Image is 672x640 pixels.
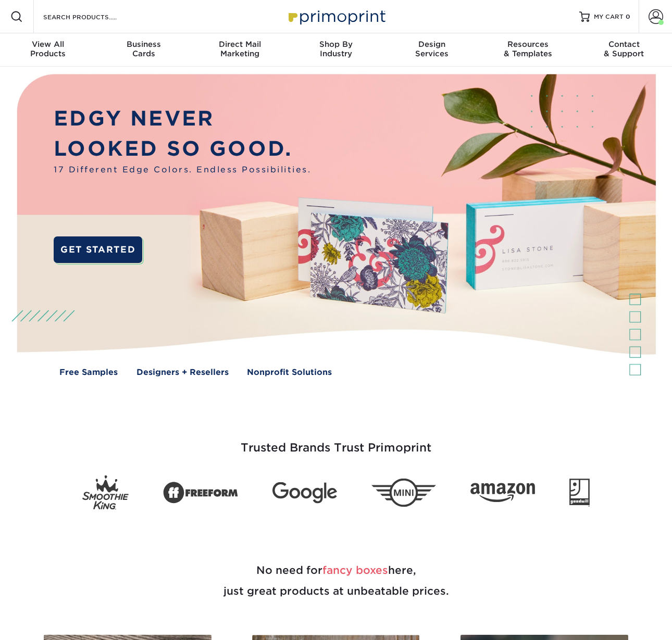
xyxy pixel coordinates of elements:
a: Direct MailMarketing [192,33,288,67]
input: SEARCH PRODUCTS..... [42,10,144,23]
span: 17 Different Edge Colors. Endless Possibilities. [54,164,311,175]
a: Contact& Support [576,33,672,67]
img: Smoothie King [82,475,129,510]
a: GET STARTED [54,236,142,263]
span: Design [384,40,480,49]
div: Industry [288,40,384,58]
div: & Templates [480,40,576,58]
img: Google [272,482,337,503]
span: Direct Mail [192,40,288,49]
p: LOOKED SO GOOD. [54,133,311,164]
a: Nonprofit Solutions [247,366,332,378]
span: Shop By [288,40,384,49]
span: Business [96,40,192,49]
span: Contact [576,40,672,49]
span: MY CART [594,12,624,21]
a: Designers + Resellers [136,366,229,378]
a: Free Samples [59,366,118,378]
img: Goodwill [569,479,590,507]
span: 0 [626,13,630,20]
p: EDGY NEVER [54,103,311,133]
h3: Trusted Brands Trust Primoprint [31,416,641,467]
img: Amazon [470,483,535,503]
img: Primoprint [284,5,388,28]
img: Mini [371,478,436,507]
h2: No need for here, just great products at unbeatable prices. [31,535,641,626]
a: Shop ByIndustry [288,33,384,67]
div: Cards [96,40,192,58]
span: fancy boxes [322,564,388,576]
div: & Support [576,40,672,58]
span: Resources [480,40,576,49]
img: Freeform [163,476,238,509]
div: Services [384,40,480,58]
a: DesignServices [384,33,480,67]
a: Resources& Templates [480,33,576,67]
div: Marketing [192,40,288,58]
a: BusinessCards [96,33,192,67]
